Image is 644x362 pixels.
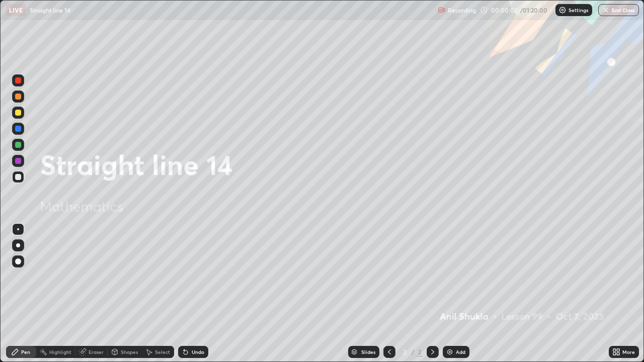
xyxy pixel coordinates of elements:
div: Highlight [49,349,71,354]
div: 2 [417,347,423,356]
p: Settings [569,8,588,13]
p: Straight line 14 [30,6,70,14]
img: add-slide-button [446,348,454,356]
img: class-settings-icons [558,6,567,14]
img: end-class-cross [602,6,610,14]
div: Undo [192,349,204,354]
div: Slides [361,349,375,354]
div: / [412,349,415,355]
img: recording.375f2c34.svg [438,6,446,14]
div: More [622,349,635,354]
button: End Class [598,4,639,16]
div: Select [155,349,170,354]
div: Add [456,349,465,354]
div: Pen [21,349,30,354]
div: Eraser [89,349,104,354]
p: Recording [448,7,476,14]
div: 2 [399,349,410,355]
p: LIVE [9,6,23,14]
div: Shapes [121,349,138,354]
